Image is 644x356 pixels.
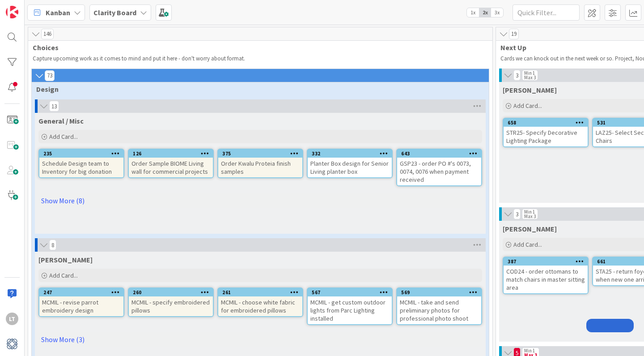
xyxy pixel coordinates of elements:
div: 569 [401,289,481,296]
div: Order Kwalu Proteia finish samples [218,158,302,177]
span: General / Misc [38,116,84,125]
div: MCMIL - revise parrot embroidery design [39,296,123,316]
span: Add Card... [513,240,542,249]
p: Capture upcoming work as it comes to mind and put it here - don't worry about format. [33,55,488,62]
img: Visit kanbanzone.com [6,6,18,18]
span: Gina [503,86,557,94]
div: 658 [504,119,588,127]
div: 235 [39,150,123,158]
span: Lisa T. [503,224,557,233]
div: 375 [218,150,302,158]
div: 375 [222,150,302,157]
div: 235 [43,150,123,157]
span: 13 [49,101,59,112]
div: 126 [133,150,213,157]
div: Min 1 [524,210,535,214]
div: 567 [312,289,392,296]
div: MCMIL - specify embroidered pillows [129,296,213,316]
div: Min 1 [524,348,535,353]
div: 567MCMIL - get custom outdoor lights from Parc Lighting installed [308,288,392,324]
span: 3x [491,8,503,17]
span: 3 [513,209,521,219]
div: LT [6,313,18,325]
div: 643 [397,150,481,158]
div: 387COD24 - order ottomans to match chairs in master sitting area [504,257,588,293]
div: 567 [308,288,392,296]
div: 247MCMIL - revise parrot embroidery design [39,288,123,316]
div: 260 [129,288,213,296]
span: 3 [513,70,521,81]
div: 247 [43,289,123,296]
a: Show More (8) [38,193,482,208]
div: 658 [508,120,588,126]
div: Max 3 [524,75,536,80]
div: 260 [133,289,213,296]
div: STR25- Specify Decorative Lighting Package [504,127,588,146]
div: 569MCMIL - take and send preliminary photos for professional photo shoot [397,288,481,324]
div: 126 [129,150,213,158]
div: Max 3 [524,214,536,219]
div: 332 [312,150,392,157]
span: 146 [41,29,54,39]
span: 1x [467,8,479,17]
input: Quick Filter... [513,4,580,21]
span: 8 [49,240,56,250]
span: 2x [479,8,491,17]
b: Clarity Board [93,8,136,17]
div: MCMIL - get custom outdoor lights from Parc Lighting installed [308,296,392,324]
img: avatar [6,338,18,350]
div: 387 [504,257,588,266]
div: 260MCMIL - specify embroidered pillows [129,288,213,316]
div: COD24 - order ottomans to match chairs in master sitting area [504,266,588,293]
div: 643GSP23 - order PO #'s 0073, 0074, 0076 when payment received [397,150,481,185]
span: Add Card... [513,102,542,110]
div: 569 [397,288,481,296]
div: 658STR25- Specify Decorative Lighting Package [504,119,588,146]
div: 126Order Sample BIOME Living wall for commercial projects [129,150,213,177]
div: 235Schedule Design team to Inventory for big donation [39,150,123,177]
div: 643 [401,150,481,157]
a: Show More (3) [38,332,482,347]
span: 73 [45,70,55,81]
span: Design [36,85,478,94]
div: 375Order Kwalu Proteia finish samples [218,150,302,177]
div: Planter Box design for Senior Living planter box [308,158,392,177]
div: 261MCMIL - choose white fabric for embroidered pillows [218,288,302,316]
span: MCMIL McMillon [38,255,93,264]
span: Add Card... [49,133,78,141]
div: 332Planter Box design for Senior Living planter box [308,150,392,177]
span: 19 [509,29,519,39]
div: 387 [508,258,588,265]
div: 247 [39,288,123,296]
div: MCMIL - choose white fabric for embroidered pillows [218,296,302,316]
span: Add Card... [49,271,78,279]
div: Schedule Design team to Inventory for big donation [39,158,123,177]
div: GSP23 - order PO #'s 0073, 0074, 0076 when payment received [397,158,481,185]
div: Order Sample BIOME Living wall for commercial projects [129,158,213,177]
div: 261 [218,288,302,296]
div: MCMIL - take and send preliminary photos for professional photo shoot [397,296,481,324]
div: Min 1 [524,71,535,75]
div: 261 [222,289,302,296]
span: Kanban [46,7,70,18]
div: 332 [308,150,392,158]
span: Choices [33,43,481,52]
